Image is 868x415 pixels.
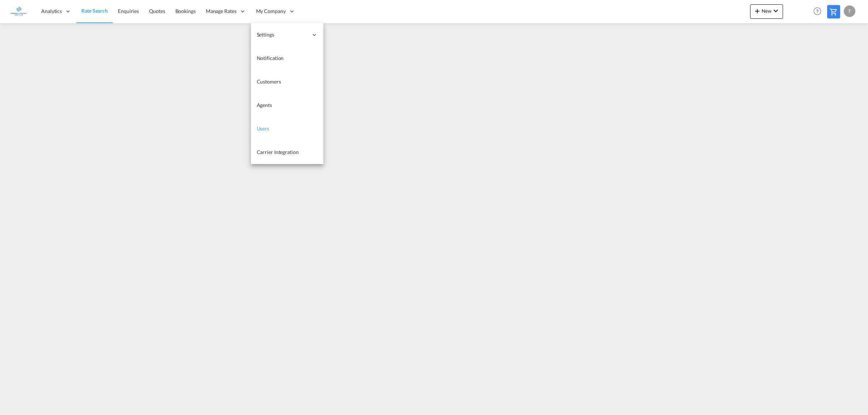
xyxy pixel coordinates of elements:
[251,47,323,70] a: Notification
[257,78,281,85] span: Customers
[257,31,308,38] span: Settings
[81,8,108,14] span: Rate Search
[257,125,269,132] span: Users
[251,117,323,141] a: Users
[811,5,827,18] div: Help
[257,149,299,155] span: Carrier Integration
[811,5,824,17] span: Help
[118,8,139,14] span: Enquiries
[206,8,237,15] span: Manage Rates
[251,70,323,94] a: Customers
[257,102,272,108] span: Agents
[175,8,196,14] span: Bookings
[750,4,783,19] button: icon-plus 400-fgNewicon-chevron-down
[844,5,855,17] div: T
[251,23,323,47] div: Settings
[149,8,165,14] span: Quotes
[753,7,762,15] md-icon: icon-plus 400-fg
[771,7,780,15] md-icon: icon-chevron-down
[251,94,323,117] a: Agents
[256,8,286,15] span: My Company
[753,8,780,14] span: New
[257,55,284,61] span: Notification
[11,3,27,20] img: e1326340b7c511ef854e8d6a806141ad.jpg
[251,141,323,164] a: Carrier Integration
[41,8,62,15] span: Analytics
